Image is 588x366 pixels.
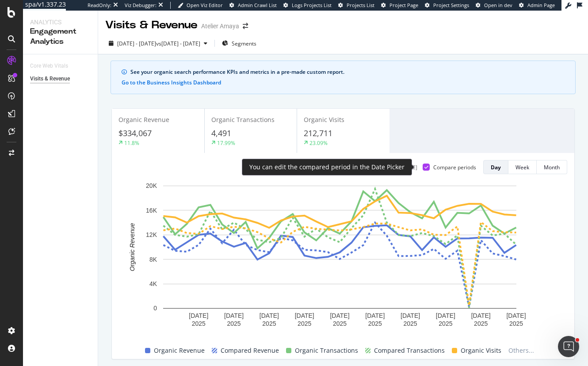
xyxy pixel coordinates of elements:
span: Project Page [389,2,418,8]
span: Open Viz Editor [187,2,223,8]
div: Week [515,164,529,171]
a: Projects List [338,2,374,9]
span: Organic Transactions [211,115,275,124]
text: [DATE] [471,312,491,319]
div: Day [491,164,501,171]
text: 2025 [368,320,382,327]
div: Visits & Revenue [30,74,70,84]
button: Go to the Business Insights Dashboard [122,80,221,86]
span: Organic Visits [304,115,344,124]
svg: A chart. [119,181,561,335]
div: 23.09% [309,139,328,147]
div: Atelier Amaya [201,22,239,30]
text: 2025 [439,320,452,327]
text: 20K [146,183,157,190]
text: 2025 [298,320,311,327]
text: [DATE] [365,312,385,319]
button: [DATE] - [DATE]vs[DATE] - [DATE] [105,36,211,50]
div: You can edit the compared period in the Date Picker [249,163,405,172]
button: Week [508,160,537,174]
a: Admin Crawl List [229,2,277,9]
a: Open Viz Editor [178,2,223,9]
text: [DATE] [189,312,208,319]
span: Logs Projects List [292,2,332,8]
span: Project Settings [433,2,469,8]
button: Month [537,160,567,174]
text: [DATE] [506,312,526,319]
span: Organic Revenue [154,345,205,356]
div: Core Web Vitals [30,61,68,71]
div: 11.8% [124,139,139,147]
div: ReadOnly: [88,2,111,9]
a: Visits & Revenue [30,74,92,84]
span: Open in dev [484,2,512,8]
text: [DATE] [436,312,455,319]
text: 2025 [474,320,488,327]
span: vs [DATE] - [DATE] [156,40,200,47]
div: info banner [111,61,576,94]
div: Viz Debugger: [125,2,157,9]
div: Analytics [30,18,91,27]
text: [DATE] [295,312,314,319]
span: Organic Transactions [295,345,358,356]
div: Visits & Revenue [105,18,198,33]
a: Core Web Vitals [30,61,77,71]
text: 2025 [227,320,241,327]
text: 16K [146,207,157,214]
button: Day [483,160,508,174]
div: Month [544,164,560,171]
span: Projects List [347,2,374,8]
text: 12K [146,231,157,238]
div: Engagement Analytics [30,27,91,47]
text: 2025 [333,320,347,327]
span: 212,711 [304,128,332,138]
button: Segments [218,36,260,50]
text: 2025 [262,320,276,327]
span: 4,491 [211,128,231,138]
span: Others... [505,345,538,356]
span: [DATE] - [DATE] [117,40,156,47]
span: Compared Revenue [221,345,279,356]
span: Admin Page [527,2,555,8]
span: Admin Crawl List [238,2,277,8]
div: arrow-right-arrow-left [243,23,248,29]
text: Organic Revenue [129,223,136,271]
div: Compare periods [433,164,476,171]
a: Project Page [381,2,418,9]
div: 17.99% [217,139,235,147]
text: [DATE] [401,312,420,319]
div: See your organic search performance KPIs and metrics in a pre-made custom report. [130,68,565,76]
a: Logs Projects List [283,2,332,9]
text: [DATE] [330,312,349,319]
span: $334,067 [118,128,152,138]
a: Admin Page [519,2,555,9]
iframe: Intercom live chat [558,336,579,357]
a: Project Settings [425,2,469,9]
text: 4K [149,280,157,287]
text: [DATE] [224,312,244,319]
text: 2025 [192,320,206,327]
span: Segments [232,40,256,47]
a: Open in dev [476,2,512,9]
text: 2025 [509,320,523,327]
text: 2025 [404,320,417,327]
text: [DATE] [260,312,279,319]
span: Organic Visits [461,345,501,356]
span: Organic Revenue [118,115,169,124]
span: Compared Transactions [374,345,445,356]
text: 8K [149,256,157,263]
text: 0 [153,305,157,312]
